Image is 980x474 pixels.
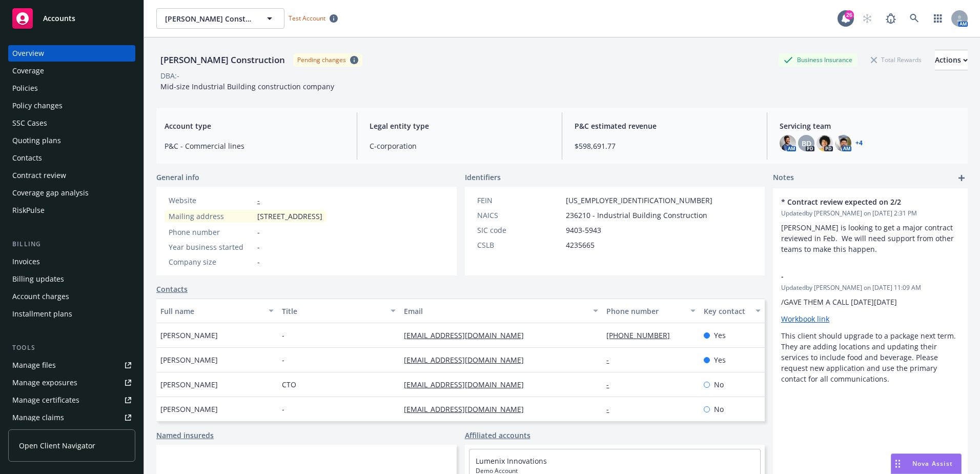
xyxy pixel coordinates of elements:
span: Yes [714,330,726,341]
span: * Contract review expected on 2/2 [781,196,933,207]
a: Report a Bug [881,8,901,29]
a: Switch app [928,8,948,29]
div: Full name [160,306,262,317]
div: Actions [935,50,968,70]
span: Mid-size Industrial Building construction company [160,82,334,91]
a: +4 [855,140,863,146]
a: Workbook link [781,314,829,324]
a: Manage exposures [8,374,135,391]
div: SSC Cases [12,115,47,131]
div: Drag to move [891,454,904,473]
span: - [781,271,933,282]
a: Search [904,8,925,29]
button: Nova Assist [891,453,962,474]
a: [EMAIL_ADDRESS][DOMAIN_NAME] [404,380,532,389]
div: [PERSON_NAME] Construction [156,53,289,67]
a: SSC Cases [8,115,135,131]
a: RiskPulse [8,202,135,219]
a: Contacts [156,284,188,294]
span: Accounts [43,14,75,23]
span: [PERSON_NAME] [160,404,218,414]
div: -Updatedby [PERSON_NAME] on [DATE] 11:09 AM/GAVE THEM A CALL [DATE][DATE]Workbook linkThis client... [773,263,968,392]
div: Contacts [12,150,42,166]
a: [EMAIL_ADDRESS][DOMAIN_NAME] [404,330,532,340]
a: add [955,172,968,184]
img: photo [835,135,851,151]
div: Mailing address [169,211,253,222]
span: Pending changes [293,53,362,66]
span: [STREET_ADDRESS] [257,211,322,222]
span: [PERSON_NAME] is looking to get a major contract reviewed in Feb. We will need support from other... [781,223,956,254]
span: Account type [165,121,344,131]
a: Accounts [8,4,135,33]
span: 4235665 [566,240,595,250]
span: [PERSON_NAME] [160,379,218,390]
span: CTO [282,379,296,390]
span: - [257,242,260,252]
div: Billing updates [12,271,64,287]
a: Contract review [8,167,135,184]
div: Installment plans [12,306,72,322]
div: SIC code [477,225,562,235]
button: Full name [156,299,278,323]
span: - [257,227,260,238]
a: Lumenix Innovations [476,456,547,466]
span: 9403-5943 [566,225,601,235]
span: 236210 - Industrial Building Construction [566,210,707,221]
div: Manage files [12,357,56,373]
a: Affiliated accounts [465,430,530,441]
div: Manage certificates [12,392,79,408]
div: Billing [8,239,135,249]
span: Updated by [PERSON_NAME] on [DATE] 2:31 PM [781,209,959,218]
p: /GAVE THEM A CALL [DATE][DATE] [781,297,959,307]
a: Start snowing [857,8,877,29]
span: Notes [773,172,794,184]
button: Key contact [700,299,765,323]
button: Phone number [602,299,700,323]
div: Phone number [606,306,684,317]
div: Title [282,306,384,317]
div: Coverage gap analysis [12,185,89,201]
a: Manage claims [8,409,135,426]
a: Named insureds [156,430,214,441]
div: Quoting plans [12,132,61,149]
a: Installment plans [8,306,135,322]
div: Manage exposures [12,374,77,391]
span: [PERSON_NAME] [160,354,218,365]
div: DBA: - [160,70,179,81]
a: - [606,404,617,414]
button: Actions [935,50,968,70]
button: Title [278,299,399,323]
div: Coverage [12,63,44,79]
div: Email [404,306,587,317]
div: CSLB [477,240,562,250]
a: Manage certificates [8,392,135,408]
span: [PERSON_NAME] Construction [165,13,254,24]
a: Coverage [8,63,135,79]
div: RiskPulse [12,202,45,219]
span: Identifiers [465,172,501,183]
span: General info [156,172,199,183]
div: Tools [8,343,135,353]
div: Total Rewards [866,53,927,66]
span: Nova Assist [912,459,953,468]
a: - [606,380,617,389]
a: Contacts [8,150,135,166]
div: Overview [12,45,44,62]
span: Servicing team [780,121,959,131]
div: FEIN [477,195,562,206]
span: Test Account [284,13,342,24]
div: Invoices [12,253,40,270]
span: [US_EMPLOYER_IDENTIFICATION_NUMBER] [566,195,712,206]
span: No [714,379,724,390]
a: Manage files [8,357,135,373]
a: Billing updates [8,271,135,287]
div: Manage claims [12,409,64,426]
span: Yes [714,354,726,365]
button: Email [400,299,603,323]
a: - [257,195,260,205]
span: Legal entity type [370,121,549,131]
div: Contract review [12,167,66,184]
a: [EMAIL_ADDRESS][DOMAIN_NAME] [404,355,532,365]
